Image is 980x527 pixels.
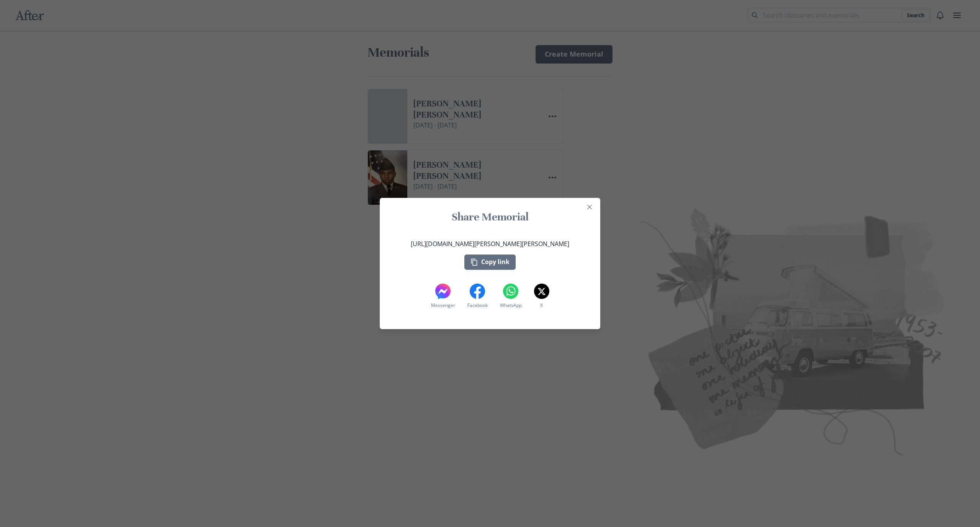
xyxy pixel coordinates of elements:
[532,282,551,311] button: X
[498,282,523,311] button: WhatsApp
[411,239,569,248] p: [URL][DOMAIN_NAME][PERSON_NAME][PERSON_NAME]
[431,302,455,309] span: Messenger
[467,302,488,309] span: Facebook
[540,302,543,309] span: X
[389,210,591,224] h1: Share Memorial
[583,201,596,213] button: Close
[464,255,516,270] button: Copy link
[430,282,457,311] button: Messenger
[500,302,522,309] span: WhatsApp
[466,282,489,311] button: Facebook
